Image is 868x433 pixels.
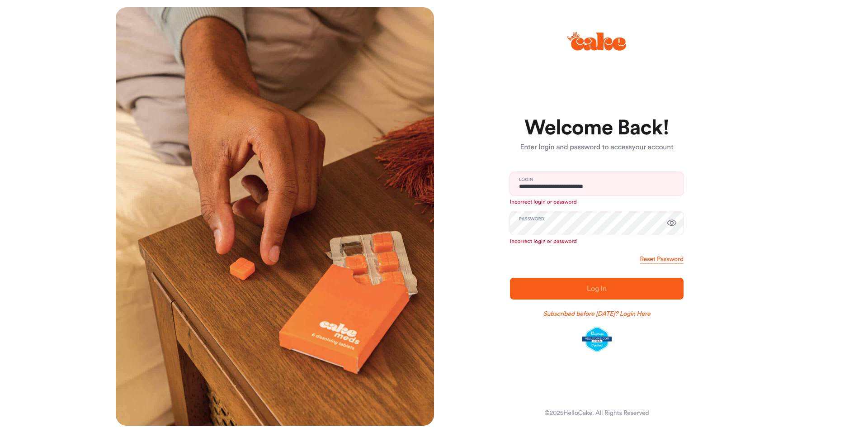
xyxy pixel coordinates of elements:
h1: Welcome Back! [510,117,684,139]
p: Enter login and password to access your account [510,142,684,153]
p: Incorrect login or password [510,238,684,245]
div: © 2025 HelloCake. All Rights Reserved [544,409,649,418]
a: Subscribed before [DATE]? Login Here [543,309,651,319]
span: Log In [587,285,607,292]
p: Incorrect login or password [510,199,684,206]
img: legit-script-certified.png [582,327,612,352]
button: Log In [510,278,684,300]
a: Reset Password [640,255,684,264]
